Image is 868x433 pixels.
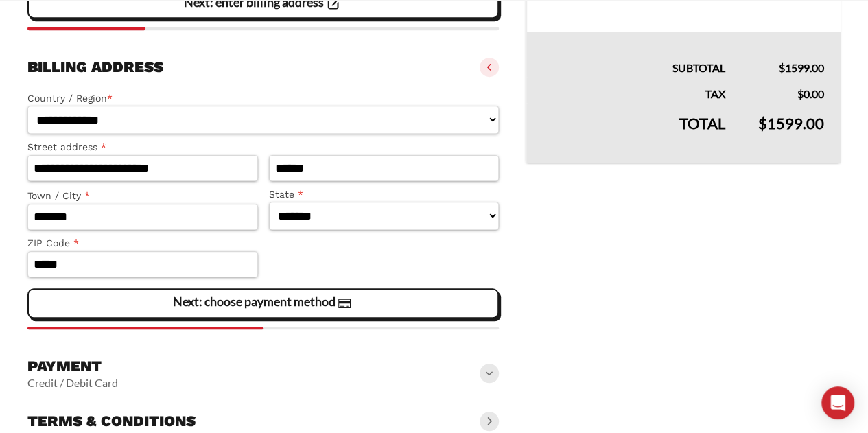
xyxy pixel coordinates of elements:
[821,386,854,419] div: Open Intercom Messenger
[527,103,742,163] th: Total
[779,61,785,74] span: $
[27,139,258,155] label: Street address
[27,91,499,106] label: Country / Region
[797,87,824,100] bdi: 0.00
[758,114,824,132] bdi: 1599.00
[27,412,196,431] h3: Terms & conditions
[527,32,742,77] th: Subtotal
[797,87,804,100] span: $
[27,188,258,204] label: Town / City
[27,58,163,77] h3: Billing address
[527,77,742,103] th: Tax
[27,235,258,251] label: ZIP Code
[779,61,824,74] bdi: 1599.00
[758,114,767,132] span: $
[27,288,499,318] vaadin-button: Next: choose payment method
[269,187,500,202] label: State
[27,357,118,376] h3: Payment
[27,376,118,390] vaadin-horizontal-layout: Credit / Debit Card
